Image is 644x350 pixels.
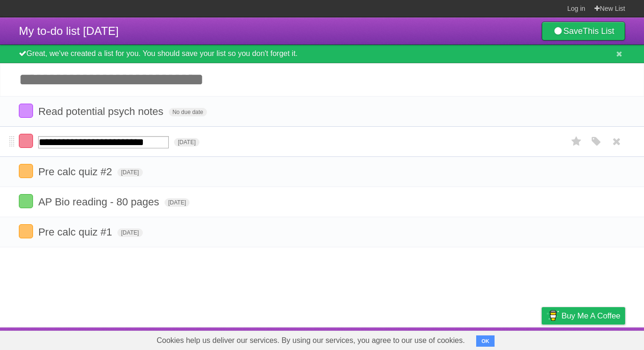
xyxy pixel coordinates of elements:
a: Terms [497,330,518,348]
b: This List [583,26,614,36]
button: OK [476,335,495,347]
label: Done [19,194,33,208]
a: Privacy [529,330,554,348]
label: Star task [568,134,586,149]
a: Suggest a feature [566,330,625,348]
label: Done [19,224,33,238]
a: Developers [447,330,486,348]
span: AP Bio reading - 80 pages [38,196,161,208]
span: No due date [169,108,207,116]
span: [DATE] [117,168,143,177]
span: Pre calc quiz #1 [38,226,115,238]
span: [DATE] [165,198,190,207]
a: SaveThis List [542,22,625,41]
a: Buy me a coffee [542,307,625,325]
label: Done [19,104,33,118]
a: About [416,330,436,348]
span: Read potential psych notes [38,106,165,117]
span: Cookies help us deliver our services. By using our services, you agree to our use of cookies. [147,331,474,350]
label: Done [19,164,33,178]
span: [DATE] [174,138,199,147]
img: Buy me a coffee [546,308,559,324]
span: My to-do list [DATE] [19,24,119,37]
span: Buy me a coffee [561,308,620,324]
label: Done [19,134,33,148]
span: [DATE] [117,228,143,237]
span: Pre calc quiz #2 [38,166,115,178]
